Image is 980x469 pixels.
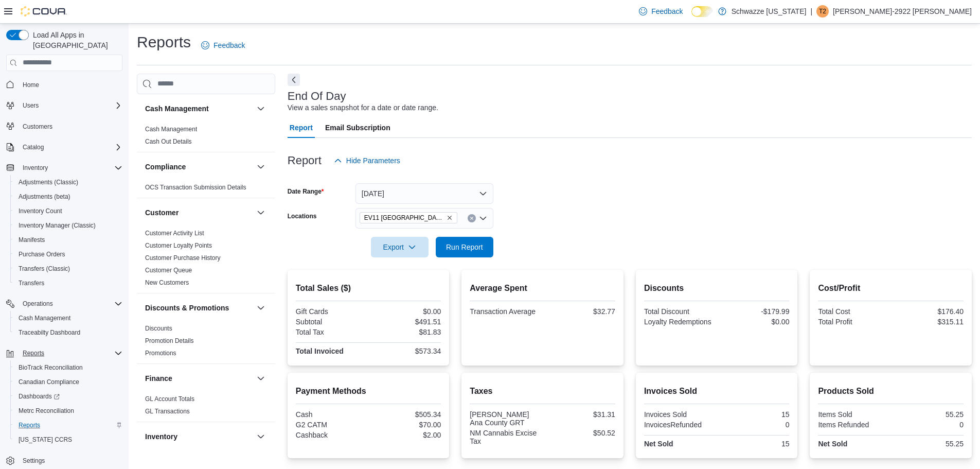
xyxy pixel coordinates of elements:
[19,392,60,401] span: Dashboards
[19,207,62,215] span: Inventory Count
[818,410,888,419] div: Items Sold
[10,375,127,389] button: Canadian Compliance
[10,262,127,276] button: Transfers (Classic)
[10,360,127,375] button: BioTrack Reconciliation
[719,307,789,316] div: -$179.99
[19,78,122,91] span: Home
[14,326,84,339] a: Traceabilty Dashboard
[145,183,246,192] span: OCS Transaction Submission Details
[19,378,79,386] span: Canadian Compliance
[145,431,177,442] h3: Inventory
[370,431,441,439] div: $2.00
[818,307,888,316] div: Total Cost
[447,215,453,221] button: Remove EV11 Las Cruces South Valley from selection in this group
[470,410,540,427] div: [PERSON_NAME] Ana County GRT
[296,318,366,326] div: Subtotal
[145,125,197,133] span: Cash Management
[14,433,122,446] span: Washington CCRS
[14,176,122,188] span: Adjustments (Classic)
[545,429,615,437] div: $50.52
[644,307,715,316] div: Total Discount
[10,218,127,233] button: Inventory Manager (Classic)
[145,207,253,218] button: Customer
[145,395,194,403] span: GL Account Totals
[14,176,82,188] a: Adjustments (Classic)
[296,385,441,397] h2: Payment Methods
[255,430,267,443] button: Inventory
[137,181,275,198] div: Compliance
[370,347,441,355] div: $573.34
[2,119,127,134] button: Customers
[145,431,253,442] button: Inventory
[137,32,191,53] h1: Reports
[145,266,192,274] span: Customer Queue
[14,234,49,246] a: Manifests
[288,187,324,196] label: Date Range
[145,279,189,287] span: New Customers
[19,407,74,415] span: Metrc Reconciliation
[23,123,52,131] span: Customers
[446,242,483,252] span: Run Report
[370,421,441,429] div: $70.00
[288,212,317,220] label: Locations
[14,419,122,431] span: Reports
[14,263,122,275] span: Transfers (Classic)
[145,337,194,345] span: Promotion Details
[19,363,83,372] span: BioTrack Reconciliation
[296,328,366,336] div: Total Tax
[644,282,790,294] h2: Discounts
[137,123,275,152] div: Cash Management
[14,219,100,232] a: Inventory Manager (Classic)
[691,17,692,18] span: Dark Mode
[288,102,438,113] div: View a sales snapshot for a date or date range.
[137,393,275,422] div: Finance
[19,347,122,359] span: Reports
[833,5,972,18] p: [PERSON_NAME]-2922 [PERSON_NAME]
[470,282,615,294] h2: Average Spent
[145,103,253,114] button: Cash Management
[893,410,964,419] div: 55.25
[145,126,197,133] a: Cash Management
[145,350,176,357] a: Promotions
[19,193,70,201] span: Adjustments (beta)
[14,433,76,446] a: [US_STATE] CCRS
[2,140,127,154] button: Catalog
[23,349,44,357] span: Reports
[145,408,190,415] a: GL Transactions
[288,90,346,102] h3: End Of Day
[355,183,493,204] button: [DATE]
[296,421,366,429] div: G2 CATM
[145,230,204,237] a: Customer Activity List
[644,421,715,429] div: InvoicesRefunded
[145,303,253,313] button: Discounts & Promotions
[19,236,45,244] span: Manifests
[19,162,122,174] span: Inventory
[19,250,65,258] span: Purchase Orders
[818,385,964,397] h2: Products Sold
[14,361,87,374] a: BioTrack Reconciliation
[19,328,80,337] span: Traceabilty Dashboard
[14,405,122,417] span: Metrc Reconciliation
[2,346,127,360] button: Reports
[14,361,122,374] span: BioTrack Reconciliation
[145,138,192,145] a: Cash Out Details
[732,5,807,18] p: Schwazze [US_STATE]
[14,219,122,232] span: Inventory Manager (Classic)
[10,233,127,247] button: Manifests
[14,376,83,388] a: Canadian Compliance
[145,137,192,146] span: Cash Out Details
[23,143,44,151] span: Catalog
[255,302,267,314] button: Discounts & Promotions
[436,237,493,257] button: Run Report
[19,421,40,429] span: Reports
[145,254,221,262] span: Customer Purchase History
[330,150,404,171] button: Hide Parameters
[2,77,127,92] button: Home
[145,242,212,249] a: Customer Loyalty Points
[145,207,179,218] h3: Customer
[545,307,615,316] div: $32.77
[19,314,70,322] span: Cash Management
[14,277,48,289] a: Transfers
[23,457,45,465] span: Settings
[137,227,275,293] div: Customer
